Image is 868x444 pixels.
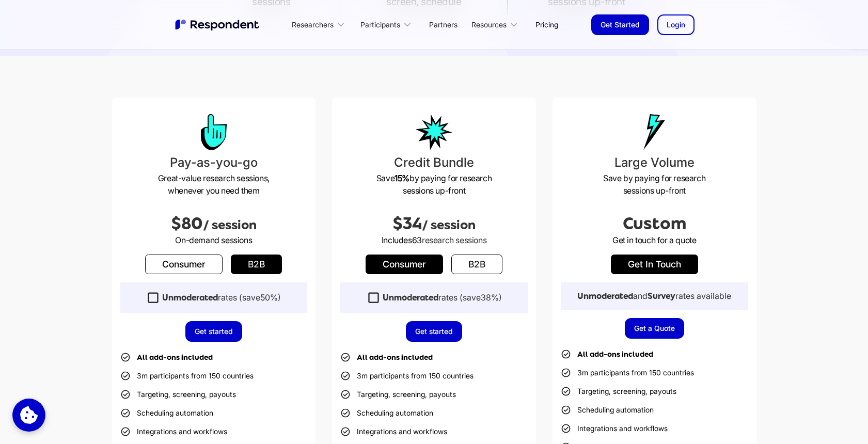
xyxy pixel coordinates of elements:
h3: Large Volume [561,153,748,172]
span: Custom [623,214,686,233]
a: Partners [421,12,466,37]
strong: Unmoderated [383,293,438,303]
span: 38% [481,292,499,303]
strong: All add-ons included [137,353,213,361]
li: Scheduling automation [340,406,433,420]
li: Targeting, screening, payouts [120,387,236,402]
div: Resources [471,20,507,30]
p: Get in touch for a quote [561,234,748,246]
div: Resources [466,12,527,37]
a: b2b [451,255,502,274]
h3: Pay-as-you-go [120,153,308,172]
p: Includes [340,234,528,246]
div: rates (save ) [162,292,281,303]
a: get in touch [611,255,698,274]
div: Researchers [286,12,354,37]
li: 3m participants from 150 countries [120,369,254,383]
li: Targeting, screening, payouts [340,387,456,402]
a: home [174,18,262,31]
strong: 15% [394,173,409,183]
li: 3m participants from 150 countries [340,369,474,383]
li: Targeting, screening, payouts [561,384,676,399]
p: Save by paying for research sessions up-front [340,172,528,197]
img: Untitled UI logotext [174,18,262,31]
a: Get started [406,321,463,342]
p: Save by paying for research sessions up-front [561,172,748,197]
strong: All add-ons included [357,353,433,361]
li: Integrations and workflows [120,424,227,439]
p: Great-value research sessions, whenever you need them [120,172,308,197]
p: On-demand sessions [120,234,308,246]
strong: All add-ons included [577,350,653,358]
a: Get Started [591,14,649,35]
span: $34 [392,214,422,233]
li: Scheduling automation [120,406,213,420]
a: b2b [231,255,282,274]
a: Login [657,14,695,35]
a: Consumer [145,255,223,274]
span: 50% [260,292,278,303]
a: Consumer [366,255,443,274]
li: Integrations and workflows [561,421,668,436]
div: rates (save ) [383,292,502,303]
span: 63 [412,235,422,245]
strong: Unmoderated [162,293,218,303]
span: research sessions [422,235,486,245]
a: Get started [185,321,242,342]
span: $80 [171,214,203,233]
div: Participants [354,12,420,37]
li: Integrations and workflows [340,424,447,439]
strong: Survey [648,291,675,301]
div: Participants [360,20,400,30]
a: Pricing [527,12,566,37]
strong: Unmoderated [577,291,633,301]
span: / session [422,218,476,232]
h3: Credit Bundle [340,153,528,172]
span: / session [203,218,257,232]
div: Researchers [292,20,334,30]
li: 3m participants from 150 countries [561,366,694,380]
li: Scheduling automation [561,403,654,417]
a: Get a Quote [625,318,684,339]
div: and rates available [577,291,731,302]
